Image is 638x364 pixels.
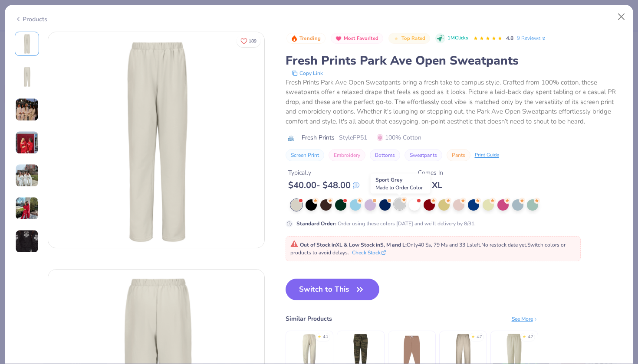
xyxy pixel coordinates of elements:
[331,33,383,44] button: Badge Button
[288,168,359,177] div: Typically
[323,334,328,340] div: 4.1
[15,131,39,154] img: User generated content
[447,149,470,161] button: Pants
[15,98,39,121] img: User generated content
[344,241,407,248] strong: & Low Stock in S, M and L :
[249,39,257,43] span: 189
[352,249,386,257] button: Check Stock
[517,34,547,42] a: 9 Reviews
[286,52,624,69] div: Fresh Prints Park Ave Open Sweatpants
[418,168,443,177] div: Comes In
[471,334,475,338] div: ★
[371,174,431,194] div: Sport Grey
[286,314,332,323] div: Similar Products
[237,35,260,47] button: Like
[528,334,533,340] div: 4.7
[613,9,630,25] button: Close
[16,66,37,87] img: Back
[475,152,499,159] div: Print Guide
[512,315,538,323] div: See More
[289,69,326,78] button: copy to clipboard
[481,241,527,248] span: No restock date yet.
[473,32,503,45] div: 4.8 Stars
[393,35,400,42] img: Top Rated sort
[329,149,365,161] button: Embroidery
[286,135,297,142] img: brand logo
[291,35,298,42] img: Trending sort
[290,241,566,256] span: Only 40 Ss, 79 Ms and 33 Ls left. Switch colors or products to avoid delays.
[447,35,468,42] span: 1M Clicks
[388,33,430,44] button: Badge Button
[405,149,442,161] button: Sweatpants
[15,197,39,220] img: User generated content
[318,334,321,338] div: ★
[286,149,324,161] button: Screen Print
[15,164,39,187] img: User generated content
[286,279,380,300] button: Switch to This
[296,220,336,227] strong: Standard Order :
[302,133,335,142] span: Fresh Prints
[335,35,342,42] img: Most Favorited sort
[375,184,423,191] span: Made to Order Color
[344,36,378,41] span: Most Favorited
[286,78,624,127] div: Fresh Prints Park Ave Open Sweatpants bring a fresh take to campus style. Crafted from 100% cotto...
[48,32,264,248] img: Front
[16,33,37,54] img: Front
[286,33,326,44] button: Badge Button
[506,35,513,42] span: 4.8
[401,36,426,41] span: Top Rated
[15,230,39,253] img: User generated content
[296,220,476,227] div: Order using these colors [DATE] and we’ll delivery by 8/31.
[15,15,47,24] div: Products
[370,149,400,161] button: Bottoms
[339,133,367,142] span: Style FP51
[523,334,526,338] div: ★
[288,180,359,191] div: $ 40.00 - $ 48.00
[300,241,344,248] strong: Out of Stock in XL
[377,133,421,142] span: 100% Cotton
[477,334,482,340] div: 4.7
[299,36,321,41] span: Trending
